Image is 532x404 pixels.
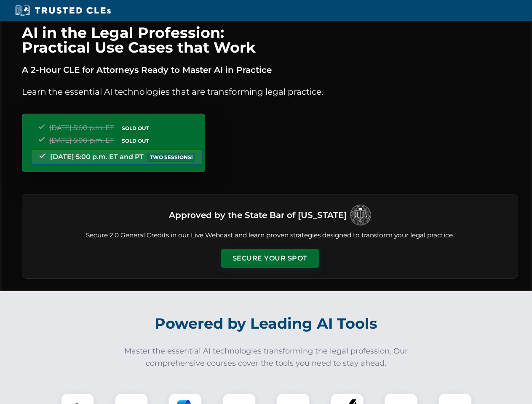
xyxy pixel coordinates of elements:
span: SOLD OUT [119,136,152,145]
img: Trusted CLEs [13,4,113,17]
h1: AI in the Legal Profession: Practical Use Cases that Work [22,25,518,55]
span: [DATE] 5:00 p.m. ET [49,124,114,132]
p: Learn the essential AI technologies that are transforming legal practice. [22,85,518,98]
p: Secure 2.0 General Credits in our Live Webcast and learn proven strategies designed to transform ... [32,231,508,240]
button: Secure Your Spot [221,249,319,268]
p: A 2-Hour CLE for Attorneys Ready to Master AI in Practice [22,63,518,77]
img: Logo [350,205,371,226]
h2: Powered by Leading AI Tools [33,309,500,338]
h3: Approved by the State Bar of [US_STATE] [169,207,347,223]
span: [DATE] 5:00 p.m. ET [49,136,114,144]
p: Master the essential AI technologies transforming the legal profession. Our comprehensive courses... [119,345,414,369]
span: SOLD OUT [119,124,152,133]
